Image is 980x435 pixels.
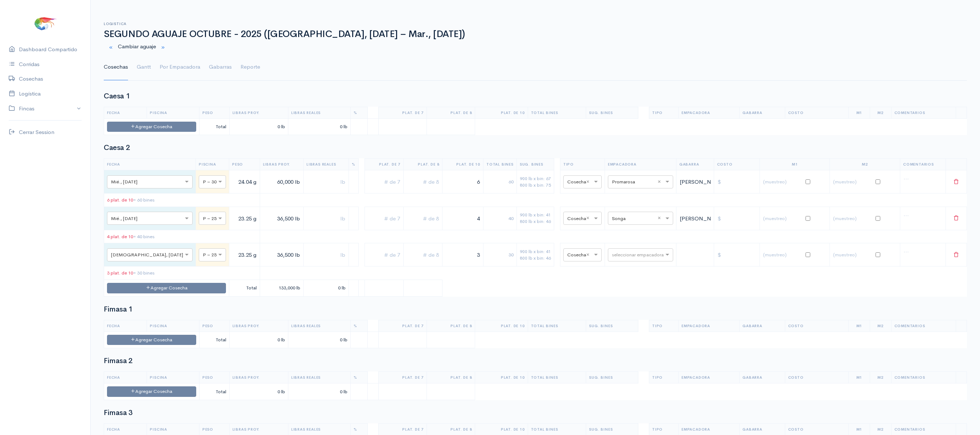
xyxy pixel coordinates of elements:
td: 0 lb [288,383,350,400]
th: Plat. de 7 [379,107,427,118]
div: 900 lb x bin: 41 [520,248,551,255]
th: Comentarios [891,320,956,332]
th: Empacadora [678,372,739,383]
th: % [351,107,368,118]
div: 800 lb x bin: 46 [520,218,551,225]
th: Costo [785,107,848,118]
th: Piscina [147,320,199,332]
input: lb [263,211,300,226]
th: Libras Reales [288,107,350,118]
div: 900 lb x bin: 67 [520,175,551,182]
th: Fecha [104,320,147,332]
th: Comentarios [900,159,946,170]
td: Total [199,118,229,135]
td: 0 lb [288,118,350,135]
th: Peso [229,159,260,170]
th: Piscina [147,107,199,118]
input: lb [263,175,300,190]
div: 900 lb x bin: 41 [520,212,551,218]
th: Libras Proy. [260,159,303,170]
th: Peso [199,107,229,118]
h2: Fimasa 2 [104,357,967,365]
input: (muestreo) [833,249,876,260]
th: Plat. de 8 [427,107,475,118]
input: # de 8 [407,248,439,263]
h2: Fimasa 1 [104,305,967,313]
div: 30 [486,251,514,259]
td: 0 lb [229,332,288,348]
a: Gantt [137,54,151,80]
th: M2 [870,320,891,332]
th: M1 [848,372,870,383]
th: Sug. Bines [586,320,638,332]
td: 0 lb [229,118,288,135]
th: M2 [830,159,900,170]
th: Plat. de 7 [365,159,403,170]
th: Plat. de 7 [379,372,427,383]
td: Total [229,280,260,296]
input: # de 7 [368,175,400,190]
th: M1 [848,107,870,118]
td: 0 lb [229,383,288,400]
input: # de 10 [445,211,480,226]
div: 60 [486,178,514,186]
span: Clear all [658,215,664,222]
input: (muestreo) [763,249,806,260]
th: Libras Reales [288,320,350,332]
button: Agregar Cosecha [107,283,226,293]
th: Tipo [649,320,678,332]
th: Empacadora [678,320,739,332]
th: Costo [785,372,848,383]
a: Cosechas [104,54,128,80]
span: Clear all [586,251,592,259]
a: Reporte [240,54,260,80]
input: $ [717,248,757,263]
td: 133,000 lb [260,280,303,296]
th: Fecha [104,159,196,170]
th: Libras Reales [288,372,350,383]
th: M1 [759,159,830,170]
th: Total Bines [528,372,586,383]
th: Libras Reales [304,159,349,170]
span: Clear all [586,178,592,186]
th: Gabarra [740,320,785,332]
h2: Fimasa 3 [104,409,967,417]
th: Plat. de 10 [475,372,528,383]
button: Agregar Cosecha [107,386,196,397]
th: Total Bines [483,159,516,170]
h1: SEGUNDO AGUAJE OCTUBRE - 2025 ([GEOGRAPHIC_DATA], [DATE] – Mar., [DATE]) [104,29,967,40]
th: Tipo [560,159,605,170]
td: 0 lb [304,280,349,296]
td: 6 plat. de 10 [104,194,260,207]
input: g [232,211,257,226]
th: Peso [199,320,229,332]
input: lb [306,211,346,226]
th: Sug. Bines [586,107,638,118]
th: Total Bines [528,107,586,118]
th: Piscina [147,372,199,383]
input: (muestreo) [833,213,876,224]
span: = 30 bines [133,270,155,276]
th: Gabarra [740,107,785,118]
th: Sug. Bines [586,372,638,383]
th: Fecha [104,372,147,383]
input: g [232,175,257,190]
th: Total Bines [528,320,586,332]
input: $ [717,175,757,190]
span: = 60 bines [133,197,155,203]
th: Comentarios [891,107,956,118]
input: # de 7 [368,248,400,263]
th: % [349,159,358,170]
th: Empacadora [678,107,739,118]
input: # de 8 [407,211,439,226]
th: Costo [785,320,848,332]
th: Tipo [649,372,678,383]
td: 3 plat. de 10 [104,267,260,280]
div: Cambiar aguaje [99,40,971,54]
th: Sug. Bines [516,159,554,170]
input: (muestreo) [763,176,806,187]
td: Total [199,332,229,348]
th: Libras Proy. [229,320,288,332]
input: # de 8 [407,175,439,190]
th: Comentarios [891,372,956,383]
